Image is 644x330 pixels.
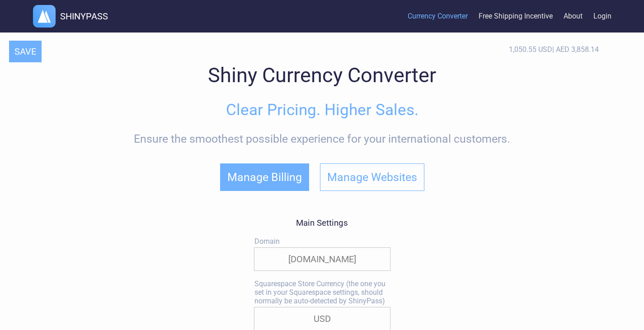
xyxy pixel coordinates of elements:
button: Manage Billing [220,163,309,191]
h1: Shiny Currency Converter [65,63,580,87]
button: Manage Websites [320,163,424,191]
a: Currency Converter [408,3,468,30]
label: Domain [254,237,390,246]
h3: Main Settings [254,218,390,228]
a: About [564,3,583,30]
h1: SHINYPASS [60,11,108,22]
a: Free Shipping Incentive [479,3,553,30]
a: Login [593,3,611,30]
span: | AED 3,858.14 [552,45,599,54]
img: logo.webp [33,5,56,28]
label: Squarespace Store Currency (the one you set in your Squarespace settings, should normally be auto... [254,279,390,305]
div: Ensure the smoothest possible experience for your international customers. [65,132,580,145]
h2: Clear Pricing. Higher Sales. [65,101,580,119]
div: 1,050.55 USD [509,45,599,54]
button: SAVE [9,41,42,62]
